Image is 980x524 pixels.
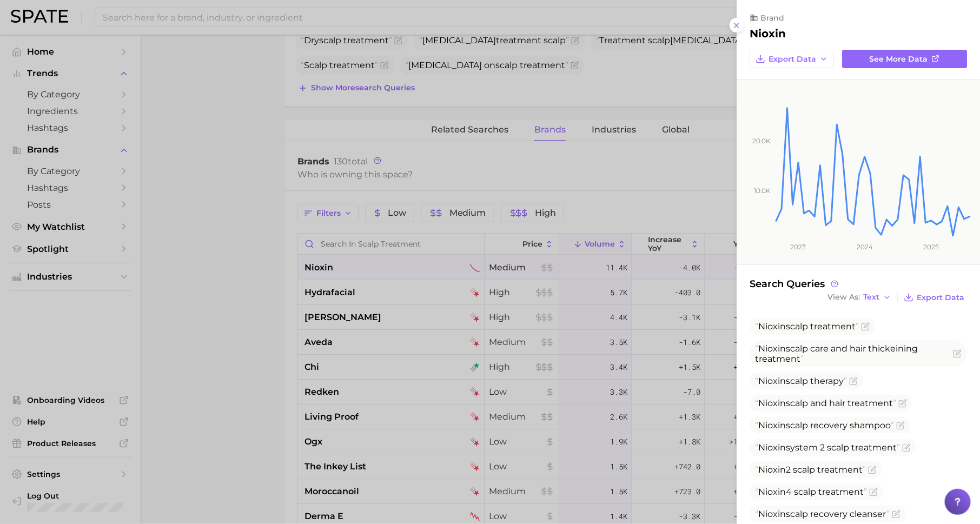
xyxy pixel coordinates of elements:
span: Nioxin [758,509,786,519]
span: Nioxin [758,465,786,475]
span: Nioxin [758,376,786,386]
tspan: 10.0k [754,187,771,195]
span: Nioxin [758,343,786,354]
button: Flag as miscategorized or irrelevant [953,349,962,358]
button: Flag as miscategorized or irrelevant [861,322,870,331]
span: Export Data [769,55,816,64]
span: system 2 scalp treatment [755,442,900,453]
button: Flag as miscategorized or irrelevant [902,443,911,452]
button: Export Data [750,50,834,68]
button: Flag as miscategorized or irrelevant [896,421,905,430]
tspan: 2023 [791,243,806,251]
button: Export Data [901,290,967,305]
span: View As [827,294,860,300]
span: scalp care and hair thickeining treatment [755,343,918,364]
span: Nioxin [758,487,786,497]
span: scalp and hair treatment [755,398,896,408]
span: Search Queries [750,278,840,290]
button: Flag as miscategorized or irrelevant [868,466,877,474]
span: scalp recovery shampoo [755,420,894,430]
span: scalp treatment [755,321,859,331]
span: Nioxin [758,420,786,430]
span: scalp recovery cleanser [755,509,890,519]
button: Flag as miscategorized or irrelevant [869,488,878,496]
span: Nioxin [758,398,786,408]
a: See more data [842,50,967,68]
button: View AsText [825,290,894,304]
span: See more data [870,55,928,64]
button: Flag as miscategorized or irrelevant [892,510,900,519]
button: Flag as miscategorized or irrelevant [849,377,858,386]
span: Nioxin [758,321,786,331]
span: scalp therapy [755,376,847,386]
tspan: 20.0k [752,137,771,145]
span: Nioxin [758,442,786,453]
tspan: 2024 [857,243,873,251]
h2: nioxin [750,27,786,40]
span: brand [760,13,784,23]
span: Export Data [917,293,964,302]
span: Text [863,294,879,300]
span: 4 scalp treatment [755,487,867,497]
button: Flag as miscategorized or irrelevant [898,399,907,408]
span: 2 scalp treatment [755,465,866,475]
tspan: 2025 [923,243,939,251]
